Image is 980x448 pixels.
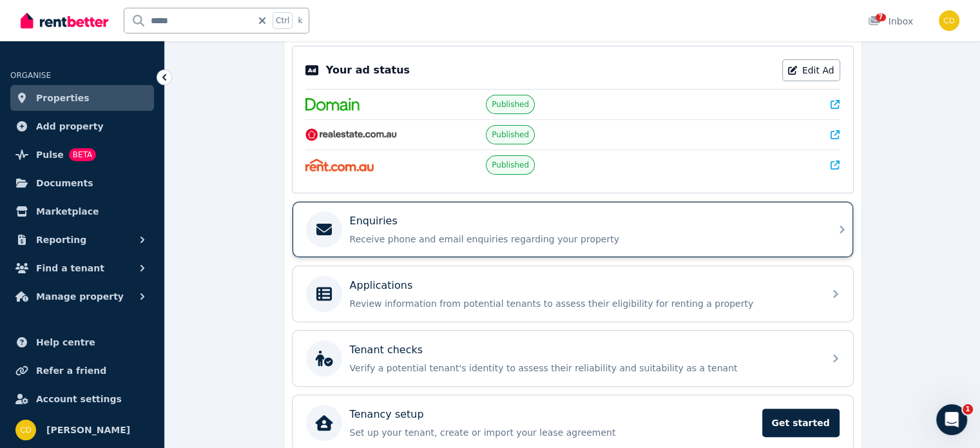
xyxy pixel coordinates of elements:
[876,14,886,21] span: 7
[36,90,90,106] span: Properties
[273,12,293,29] span: Ctrl
[293,266,853,322] a: ApplicationsReview information from potential tenants to assess their eligibility for renting a p...
[36,119,104,134] span: Add property
[36,363,106,378] span: Refer a friend
[10,199,154,224] a: Marketplace
[10,170,154,196] a: Documents
[762,409,840,437] span: Get started
[36,335,95,350] span: Help centre
[293,202,853,257] a: EnquiriesReceive phone and email enquiries regarding your property
[10,85,154,111] a: Properties
[305,128,398,141] img: RealEstate.com.au
[36,289,124,304] span: Manage property
[36,147,64,162] span: Pulse
[293,331,853,386] a: Tenant checksVerify a potential tenant's identity to assess their reliability and suitability as ...
[10,113,154,139] a: Add property
[10,227,154,253] button: Reporting
[15,420,36,440] img: Chris Dimitropoulos
[36,260,104,276] span: Find a tenant
[10,284,154,309] button: Manage property
[10,386,154,412] a: Account settings
[350,407,424,422] p: Tenancy setup
[492,130,529,140] span: Published
[350,233,816,246] p: Receive phone and email enquiries regarding your property
[69,148,96,161] span: BETA
[350,342,423,358] p: Tenant checks
[36,232,86,248] span: Reporting
[350,297,816,310] p: Review information from potential tenants to assess their eligibility for renting a property
[298,15,302,26] span: k
[46,422,130,438] span: [PERSON_NAME]
[305,159,374,171] img: Rent.com.au
[350,278,413,293] p: Applications
[36,391,122,407] span: Account settings
[326,63,410,78] p: Your ad status
[36,175,93,191] span: Documents
[305,98,360,111] img: Domain.com.au
[492,160,529,170] span: Published
[36,204,99,219] span: Marketplace
[350,426,754,439] p: Set up your tenant, create or import your lease agreement
[939,10,959,31] img: Chris Dimitropoulos
[10,71,51,80] span: ORGANISE
[10,329,154,355] a: Help centre
[936,404,967,435] iframe: Intercom live chat
[963,404,973,414] span: 1
[21,11,108,30] img: RentBetter
[10,358,154,384] a: Refer a friend
[350,362,816,375] p: Verify a potential tenant's identity to assess their reliability and suitability as a tenant
[868,15,913,28] div: Inbox
[10,142,154,168] a: PulseBETA
[782,59,840,81] a: Edit Ad
[350,213,398,229] p: Enquiries
[492,99,529,110] span: Published
[10,255,154,281] button: Find a tenant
